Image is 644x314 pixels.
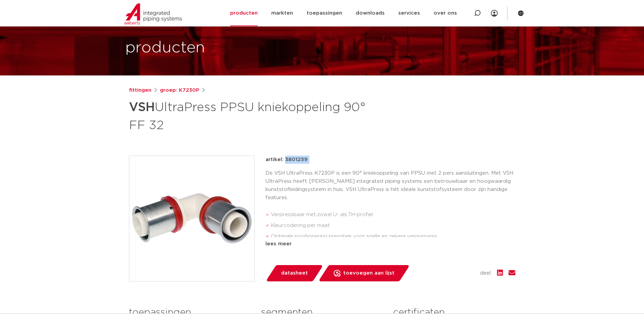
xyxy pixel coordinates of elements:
[129,101,155,114] strong: VSH
[343,268,394,279] span: toevoegen aan lijst
[160,86,199,94] a: groep: K7230P
[271,220,515,231] li: Kleurcodering per maat
[129,86,151,94] a: fittingen
[265,265,323,281] a: datasheet
[129,97,384,134] h1: UltraPress PPSU kniekoppeling 90° FF 32
[281,268,308,279] span: datasheet
[271,209,515,220] li: Verpressbaar met zowel U- als TH-profiel
[271,231,515,242] li: Optimale positionering pressbek voor snelle en zekere verpressing
[265,240,515,248] div: lees meer
[125,37,205,59] h1: producten
[491,6,498,21] div: my IPS
[129,156,254,281] img: Product Image for VSH UltraPress PPSU kniekoppeling 90° FF 32
[265,156,308,164] p: artikel: 3801259
[265,169,515,202] p: De VSH UltraPress K7230P is een 90° kniekoppeling van PPSU met 2 pers aansluitingen. Met VSH Ultr...
[480,269,492,277] span: deel:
